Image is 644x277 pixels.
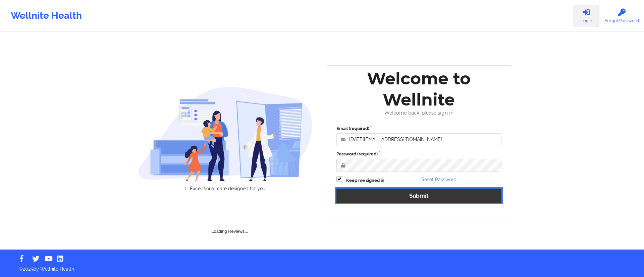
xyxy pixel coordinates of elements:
[336,133,501,146] input: Email address
[421,177,457,182] a: Reset Password
[599,5,644,27] a: Forgot Password
[14,261,630,272] p: © 2025 by Wellnite Health
[346,177,384,184] label: Keep me signed in
[336,151,501,157] label: Password (required)
[573,5,599,27] a: Login
[138,203,322,235] div: Loading Reviews...
[332,68,506,110] div: Welcome to Wellnite
[336,189,501,203] button: Submit
[336,125,501,132] label: Email (required)
[144,186,313,191] li: Exceptional care designed for you.
[138,86,313,181] img: wellnite-auth-hero_200.c722682e.png
[332,110,506,116] div: Welcome back, please sign in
